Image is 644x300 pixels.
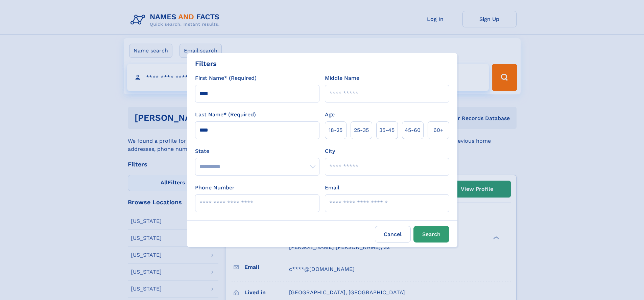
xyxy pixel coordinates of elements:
[379,126,395,134] span: 35‑45
[405,126,421,134] span: 45‑60
[325,184,339,192] label: Email
[195,111,256,119] label: Last Name* (Required)
[325,74,359,82] label: Middle Name
[413,226,449,243] button: Search
[195,59,217,69] div: Filters
[195,74,257,82] label: First Name* (Required)
[329,126,342,134] span: 18‑25
[325,111,335,119] label: Age
[375,226,411,243] label: Cancel
[433,126,444,134] span: 60+
[325,147,335,155] label: City
[195,184,235,192] label: Phone Number
[354,126,369,134] span: 25‑35
[195,147,319,155] label: State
